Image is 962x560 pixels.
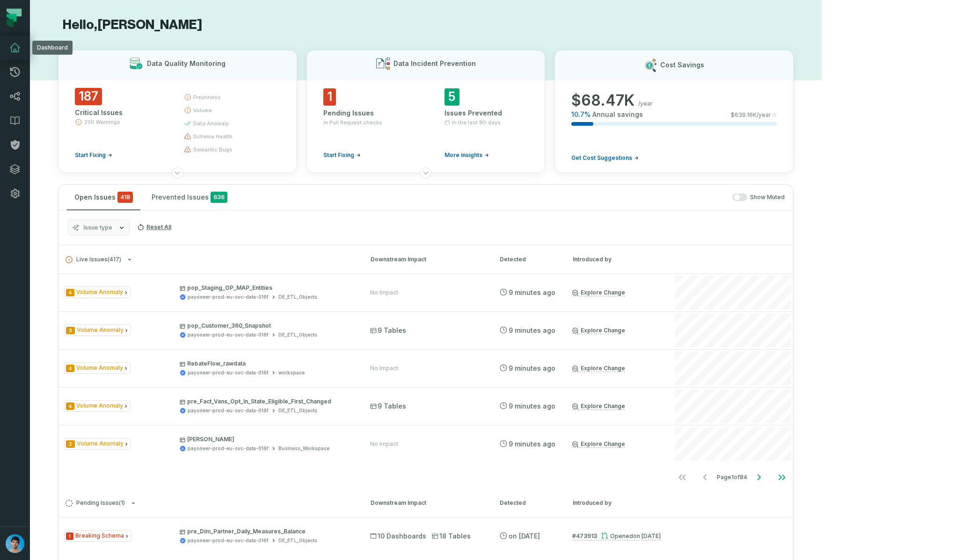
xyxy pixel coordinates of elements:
span: Issue Type [64,362,131,374]
span: 1 [323,88,336,106]
p: [PERSON_NAME] [180,436,353,443]
span: /year [638,100,653,108]
div: Critical Issues [75,108,167,117]
button: Data Incident Prevention1Pending Issuesin Pull Request checksStart Fixing5Issues PreventedIn the ... [306,50,546,173]
a: #473913Opened[DATE] 4:33:28 PM [572,532,661,540]
span: 636 [211,192,227,203]
relative-time: Oct 1, 2025, 9:53 AM GMT+3 [509,364,555,372]
div: Detected [500,499,556,507]
a: Start Fixing [323,151,361,159]
span: 18 Tables [432,531,471,541]
div: Live Issues(417) [58,273,793,488]
span: Severity [66,440,75,448]
p: pre_Dim_Partner_Daily_Measures_Balance [180,528,353,535]
span: 10.7 % [571,110,590,119]
button: Go to previous page [694,468,716,487]
button: Go to last page [771,468,793,487]
button: Go to next page [748,468,770,487]
span: Severity [66,532,73,540]
span: data anomaly [193,120,229,127]
h3: Data Incident Prevention [394,59,476,68]
ul: Page 1 of 84 [671,468,793,487]
button: Pending Issues(1) [66,500,354,507]
span: 9 Tables [370,402,406,411]
p: pre_Fact_Vans_Opt_In_State_Eligible_First_Changed [180,398,353,405]
button: Prevented Issues [144,185,235,210]
a: Explore Change [572,327,625,334]
div: Dashboard [32,41,73,55]
div: payoneer-prod-eu-svc-data-016f [188,407,269,414]
span: $ 639.16K /year [731,111,771,119]
span: schema health [193,133,233,140]
span: Start Fixing [75,151,106,159]
relative-time: Aug 24, 2025, 4:33 PM GMT+3 [633,532,661,539]
div: DE_ETL_Objects [278,294,317,301]
span: Issue Type [64,287,131,298]
h3: Cost Savings [660,60,704,70]
div: payoneer-prod-eu-svc-data-016f [188,537,269,544]
div: Introduced by [573,255,657,264]
div: Pending Issues [323,108,407,118]
span: Start Fixing [323,151,354,159]
span: 10 Dashboards [370,531,426,541]
div: Detected [500,255,556,264]
span: Get Cost Suggestions [571,154,632,162]
span: Issue Type [64,324,131,336]
div: payoneer-prod-eu-svc-data-016f [188,445,269,452]
a: Explore Change [572,440,625,448]
relative-time: Oct 1, 2025, 9:53 AM GMT+3 [509,288,555,296]
span: in Pull Request checks [323,119,382,126]
h1: Hello, [PERSON_NAME] [58,17,794,33]
button: Live Issues(417) [66,256,354,263]
a: Get Cost Suggestions [571,154,639,162]
p: pop_Staging_OP_MAP_Entities [180,284,353,292]
span: critical issues and errors combined [117,192,133,203]
relative-time: Oct 1, 2025, 9:53 AM GMT+3 [509,326,555,334]
span: More insights [445,151,482,159]
span: 9 Tables [370,326,406,335]
div: workspace [278,369,305,376]
span: Issue Type [64,400,131,412]
button: Data Quality Monitoring187Critical Issues230 WarningsStart Fixingfreshnessvolumedata anomalyschem... [58,50,297,173]
span: freshness [193,93,221,101]
relative-time: Oct 1, 2025, 9:53 AM GMT+3 [509,402,555,410]
span: In the last 90 days [452,119,501,126]
relative-time: Oct 1, 2025, 9:53 AM GMT+3 [509,440,555,448]
div: No Impact [370,365,398,372]
div: DE_ETL_Objects [278,407,317,414]
span: semantic bugs [193,146,233,153]
a: Explore Change [572,365,625,372]
span: Live Issues ( 417 ) [66,256,121,263]
button: Issue type [68,220,130,236]
div: payoneer-prod-eu-svc-data-016f [188,331,269,338]
span: Pending Issues ( 1 ) [66,500,125,507]
div: DE_ETL_Objects [278,331,317,338]
div: Show Muted [239,194,785,201]
div: No Impact [370,289,398,296]
p: pop_Customer_360_Snapshot [180,322,353,330]
div: Issues Prevented [445,108,528,118]
div: No Impact [370,440,398,448]
span: 5 [445,88,459,106]
div: DE_ETL_Objects [278,537,317,544]
span: volume [193,107,212,114]
span: 230 Warnings [84,118,120,126]
nav: pagination [58,468,793,487]
img: avatar of Omri Ildis [6,534,24,553]
span: Annual savings [592,110,643,119]
h3: Data Quality Monitoring [147,59,226,68]
relative-time: Aug 24, 2025, 4:33 PM GMT+3 [509,532,540,540]
span: Issue type [83,224,112,231]
a: Explore Change [572,402,625,410]
div: Business_Workspace [278,445,329,452]
button: Open Issues [67,185,140,210]
span: Issue Type [64,438,131,450]
p: RebateFlow_rawdata [180,360,353,367]
div: Downstream Impact [371,499,483,507]
a: Explore Change [572,289,625,296]
span: 187 [75,88,102,105]
button: Go to first page [671,468,693,487]
div: Downstream Impact [371,255,483,264]
span: Issue Type [64,530,131,542]
div: payoneer-prod-eu-svc-data-016f [188,294,269,301]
